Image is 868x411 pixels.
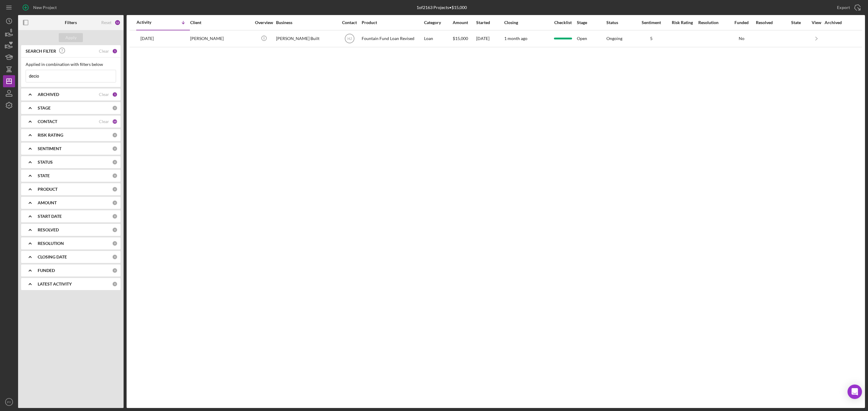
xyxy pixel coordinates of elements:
b: SEARCH FILTER [26,49,56,54]
div: $15,000 [453,31,475,47]
b: AMOUNT [38,200,57,205]
div: Closing [504,20,549,25]
div: Business [276,20,336,25]
div: 0 [112,187,118,192]
b: STATUS [38,160,53,165]
div: Status [606,20,635,25]
div: Clear [99,92,109,97]
div: Client [190,20,250,25]
div: Sentiment [636,20,666,25]
div: Resolution [698,20,727,25]
div: Contact [338,20,361,25]
div: Checklist [550,20,576,25]
div: 0 [112,132,118,138]
div: Reset [101,20,112,25]
div: Resolved [756,20,783,25]
div: Activity [137,20,163,25]
b: ARCHIVED [38,92,59,97]
div: 0 [112,227,118,233]
div: View [809,20,824,25]
div: Export [837,2,850,14]
b: CONTACT [38,119,57,124]
button: PY [3,396,15,408]
b: FUNDED [38,268,55,273]
text: PY [7,400,11,404]
b: LATEST ACTIVITY [38,282,72,286]
b: START DATE [38,214,62,219]
div: 0 [112,146,118,151]
div: Fountain Fund Loan Revised [362,31,422,47]
div: Category [424,20,452,25]
div: [PERSON_NAME] [190,31,250,47]
div: 0 [112,105,118,111]
div: 1 [112,92,118,97]
div: 0 [112,268,118,273]
div: [PERSON_NAME] Built [276,31,336,47]
b: SENTIMENT [38,146,61,151]
div: [DATE] [476,31,503,47]
time: 1 month ago [504,36,527,41]
div: Stage [577,20,606,25]
div: 0 [112,173,118,178]
b: STAGE [38,106,51,110]
div: 10 [112,119,118,124]
div: Risk Rating [667,20,697,25]
button: Export [831,2,865,14]
div: 0 [112,159,118,165]
b: CLOSING DATE [38,255,67,259]
div: Amount [453,20,475,25]
div: Open [577,31,606,47]
button: Apply [59,33,83,42]
div: Overview [253,20,275,25]
text: HJ [347,37,352,41]
div: Loan [424,31,452,47]
div: 0 [112,200,118,205]
div: Product [362,20,422,25]
div: Archived [825,20,855,25]
div: 0 [112,281,118,287]
div: 0 [112,241,118,246]
b: Filters [65,20,77,25]
b: RESOLVED [38,227,59,232]
div: Applied in combination with filters below [26,62,116,67]
div: 0 [112,254,118,260]
div: No [728,36,755,41]
div: Funded [728,20,755,25]
b: RISK RATING [38,133,63,138]
div: New Project [33,2,57,14]
div: Clear [99,49,109,54]
b: PRODUCT [38,187,58,192]
div: State [784,20,808,25]
div: 0 [112,214,118,219]
div: 1 of 2163 Projects • $15,000 [417,5,467,10]
div: 5 [636,36,666,41]
div: Open Intercom Messenger [848,385,862,399]
button: New Project [18,2,63,14]
div: Clear [99,119,109,124]
div: Started [476,20,503,25]
div: Apply [65,33,77,42]
time: 2025-07-01 19:39 [140,36,154,41]
div: 1 [112,48,118,54]
div: 12 [115,20,121,26]
div: Ongoing [606,36,622,41]
b: RESOLUTION [38,241,64,246]
b: STATE [38,173,50,178]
